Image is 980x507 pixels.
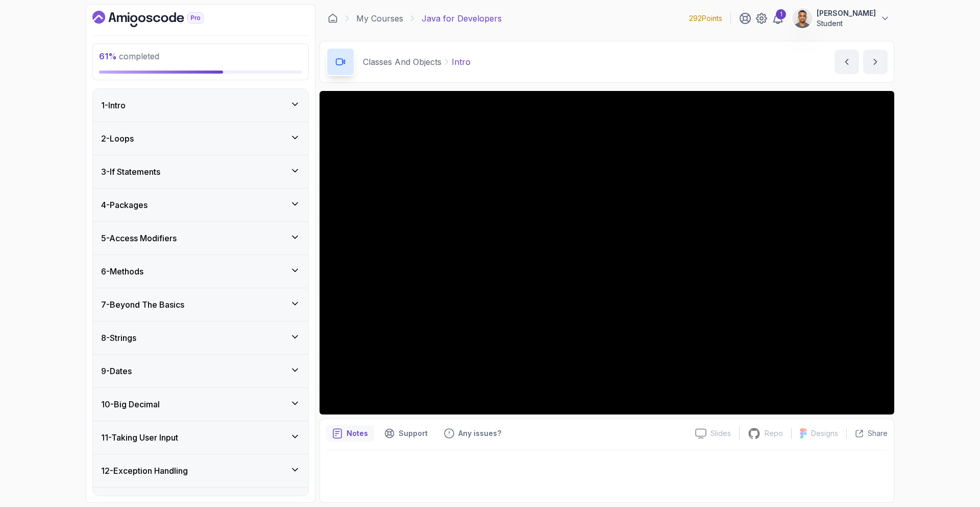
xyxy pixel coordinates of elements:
[93,355,308,387] button: 9-Dates
[93,122,308,155] button: 2-Loops
[817,18,876,29] p: Student
[710,428,731,439] p: Slides
[93,155,308,188] button: 3-If Statements
[328,13,338,24] a: Dashboard
[438,425,507,442] button: Feedback button
[101,298,184,311] h3: 7 - Beyond The Basics
[101,365,132,377] h3: 9 - Dates
[93,321,308,354] button: 8-Strings
[101,232,177,244] h3: 5 - Access Modifiers
[101,265,143,278] h3: 6 - Methods
[93,454,308,487] button: 12-Exception Handling
[93,255,308,288] button: 6-Methods
[101,332,136,344] h3: 8 - Strings
[689,13,722,24] p: 292 Points
[399,428,428,439] p: Support
[101,465,188,477] h3: 12 - Exception Handling
[101,132,134,145] h3: 2 - Loops
[868,428,888,439] p: Share
[93,222,308,255] button: 5-Access Modifiers
[363,56,442,68] p: Classes And Objects
[452,56,471,68] p: Intro
[792,8,890,29] button: user profile image[PERSON_NAME]Student
[326,425,374,442] button: notes button
[765,428,783,439] p: Repo
[320,91,894,414] iframe: 1 - Intro
[101,398,160,410] h3: 10 - Big Decimal
[811,428,838,439] p: Designs
[99,51,159,61] span: completed
[101,166,160,178] h3: 3 - If Statements
[776,9,786,19] div: 1
[458,428,501,439] p: Any issues?
[93,189,308,221] button: 4-Packages
[93,288,308,321] button: 7-Beyond The Basics
[793,9,812,28] img: user profile image
[772,12,784,25] a: 1
[101,99,126,111] h3: 1 - Intro
[846,428,888,439] button: Share
[356,12,403,25] a: My Courses
[817,8,876,18] p: [PERSON_NAME]
[101,199,148,211] h3: 4 - Packages
[863,50,888,74] button: next content
[347,428,368,439] p: Notes
[835,50,859,74] button: previous content
[422,12,502,25] p: Java for Developers
[93,89,308,122] button: 1-Intro
[99,51,117,61] span: 61 %
[101,431,178,444] h3: 11 - Taking User Input
[378,425,434,442] button: Support button
[92,11,227,27] a: Dashboard
[93,388,308,421] button: 10-Big Decimal
[93,421,308,454] button: 11-Taking User Input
